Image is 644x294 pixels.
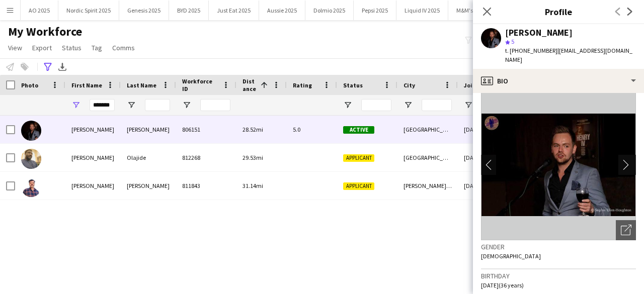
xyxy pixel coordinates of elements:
span: Last Name [127,81,156,89]
span: 31.14mi [243,182,263,189]
img: Richard Gajbhiv [21,177,41,197]
div: 806151 [176,116,236,143]
button: Aussie 2025 [259,1,305,20]
a: Export [28,41,56,54]
button: Just Eat 2025 [209,1,259,20]
input: First Name Filter Input [90,99,115,111]
span: 28.52mi [243,126,263,133]
div: [GEOGRAPHIC_DATA] [397,116,458,143]
span: Active [343,126,374,134]
a: View [4,41,26,54]
app-action-btn: Advanced filters [42,61,54,73]
h3: Birthday [481,271,636,280]
span: City [404,81,415,89]
div: Olajide [121,144,176,171]
span: Export [32,43,52,52]
div: [PERSON_NAME] [65,144,121,171]
h3: Profile [473,5,644,18]
span: Applicant [343,182,374,190]
button: Pepsi 2025 [354,1,396,20]
input: Status Filter Input [361,99,391,111]
button: Open Filter Menu [343,101,352,110]
div: [GEOGRAPHIC_DATA] [397,144,458,171]
span: [DATE] (36 years) [481,281,524,289]
button: Open Filter Menu [404,101,413,110]
a: Tag [88,41,106,54]
a: Comms [108,41,139,54]
input: Last Name Filter Input [145,99,170,111]
button: Liquid IV 2025 [396,1,448,20]
button: BYD 2025 [169,1,209,20]
div: [PERSON_NAME]-under-Lyne [397,172,458,200]
button: Open Filter Menu [127,101,136,110]
span: My Workforce [8,24,82,39]
span: t. [PHONE_NUMBER] [505,47,557,54]
span: View [8,43,22,52]
span: Comms [112,43,135,52]
div: 812268 [176,144,236,171]
button: Open Filter Menu [182,101,191,110]
span: Distance [243,77,257,92]
div: [PERSON_NAME] [505,28,573,37]
span: 5 [511,38,514,45]
span: Applicant [343,154,374,162]
span: | [EMAIL_ADDRESS][DOMAIN_NAME] [505,47,632,63]
span: Joined [464,81,484,89]
div: [DATE] [458,172,518,200]
div: [PERSON_NAME] [121,172,176,200]
span: [DEMOGRAPHIC_DATA] [481,252,541,260]
button: Dolmio 2025 [305,1,354,20]
input: City Filter Input [422,99,452,111]
span: First Name [71,81,102,89]
button: Nordic Spirit 2025 [58,1,119,20]
h3: Gender [481,242,636,251]
span: Photo [21,81,38,89]
button: Genesis 2025 [119,1,169,20]
span: Workforce ID [182,77,218,92]
span: 29.53mi [243,154,263,161]
div: [PERSON_NAME] [65,172,121,200]
img: Crew avatar or photo [481,89,636,240]
a: Status [58,41,86,54]
input: Workforce ID Filter Input [200,99,230,111]
div: [DATE] [458,144,518,171]
button: Open Filter Menu [464,101,473,110]
button: Open Filter Menu [71,101,80,110]
div: [DATE] [458,116,518,143]
img: Richard Walker [21,121,41,141]
div: 811843 [176,172,236,200]
div: 5.0 [287,116,337,143]
div: Open photos pop-in [616,220,636,240]
button: AO 2025 [21,1,58,20]
span: Status [62,43,82,52]
div: [PERSON_NAME] [65,116,121,143]
span: Rating [293,81,312,89]
span: Status [343,81,363,89]
div: Bio [473,69,644,93]
app-action-btn: Export XLSX [56,61,68,73]
button: M&M's 2025 [448,1,495,20]
img: Olaoluwa Richards Olajide [21,149,41,169]
div: [PERSON_NAME] [121,116,176,143]
span: Tag [92,43,102,52]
